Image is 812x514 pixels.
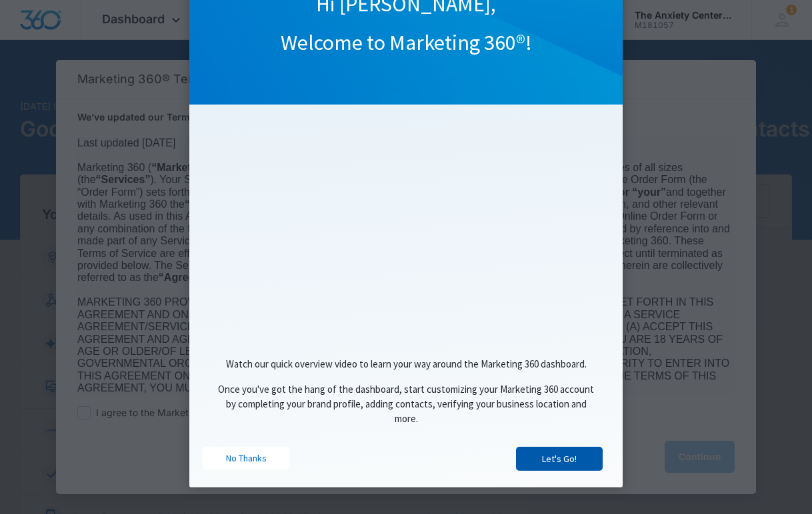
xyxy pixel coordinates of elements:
span: Once you've got the hang of the dashboard, start customizing your Marketing 360 account by comple... [218,383,594,425]
a: No Thanks [203,447,289,469]
h1: Welcome to Marketing 360®! [189,29,623,57]
span: Watch our quick overview video to learn your way around the Marketing 360 dashboard. [226,358,587,370]
a: Let's Go! [516,447,603,471]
